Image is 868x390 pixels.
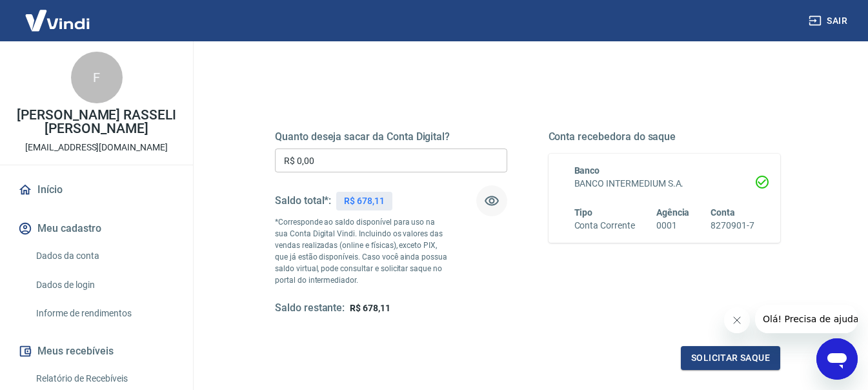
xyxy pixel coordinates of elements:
[15,337,177,365] button: Meus recebíveis
[10,108,183,136] p: [PERSON_NAME] RASSELI [PERSON_NAME]
[275,216,449,286] p: *Corresponde ao saldo disponível para uso na sua Conta Digital Vindi. Incluindo os valores das ve...
[15,1,99,40] img: Vindi
[574,207,593,218] span: Tipo
[711,207,735,218] span: Conta
[574,219,635,232] h6: Conta Corrente
[31,300,177,327] a: Informe de rendimentos
[31,272,177,298] a: Dados de login
[806,9,853,33] button: Sair
[574,165,600,176] span: Banco
[275,130,507,143] h5: Quanto deseja sacar da Conta Digital?
[350,303,390,313] span: R$ 678,11
[656,219,690,232] h6: 0001
[574,177,755,190] h6: BANCO INTERMEDIUM S.A.
[71,52,123,103] div: F
[681,346,780,370] button: Solicitar saque
[8,9,108,19] span: Olá! Precisa de ajuda?
[755,305,858,333] iframe: Mensagem da empresa
[275,302,345,315] h5: Saldo restante:
[15,214,177,243] button: Meu cadastro
[15,176,177,204] a: Início
[344,194,385,208] p: R$ 678,11
[25,141,168,154] p: [EMAIL_ADDRESS][DOMAIN_NAME]
[711,219,754,232] h6: 8270901-7
[275,194,331,207] h5: Saldo total*:
[724,307,750,333] iframe: Fechar mensagem
[816,338,858,380] iframe: Botão para abrir a janela de mensagens
[31,243,177,269] a: Dados da conta
[549,130,781,143] h5: Conta recebedora do saque
[656,207,690,218] span: Agência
